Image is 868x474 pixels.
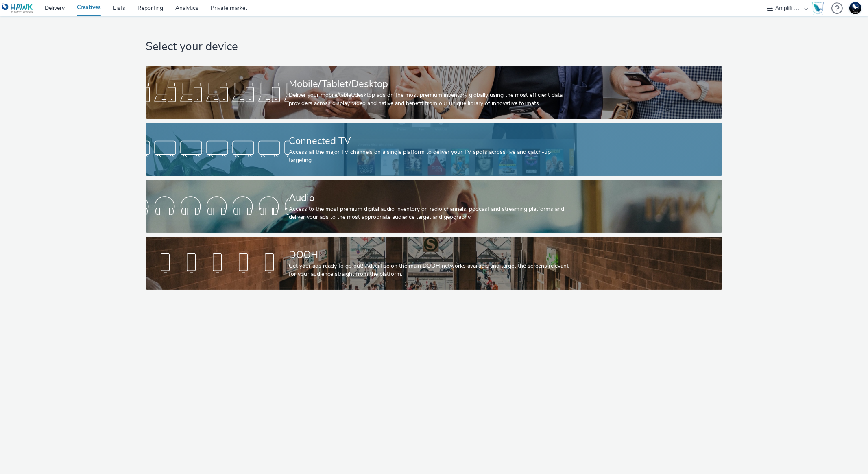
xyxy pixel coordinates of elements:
[849,2,861,14] img: Support Hawk
[2,3,33,13] img: undefined Logo
[146,66,722,119] a: Mobile/Tablet/DesktopDeliver your mobile/tablet/desktop ads on the most premium inventory globall...
[289,77,576,91] div: Mobile/Tablet/Desktop
[289,148,576,165] div: Access all the major TV channels on a single platform to deliver your TV spots across live and ca...
[812,2,827,15] a: Hawk Academy
[146,123,722,176] a: Connected TVAccess all the major TV channels on a single platform to deliver your TV spots across...
[146,39,722,55] h1: Select your device
[289,134,576,148] div: Connected TV
[289,205,576,222] div: Access to the most premium digital audio inventory on radio channels, podcast and streaming platf...
[812,2,824,15] img: Hawk Academy
[146,180,722,233] a: AudioAccess to the most premium digital audio inventory on radio channels, podcast and streaming ...
[289,262,576,279] div: Get your ads ready to go out! Advertise on the main DOOH networks available and target the screen...
[289,191,576,205] div: Audio
[289,91,576,108] div: Deliver your mobile/tablet/desktop ads on the most premium inventory globally using the most effi...
[146,237,722,290] a: DOOHGet your ads ready to go out! Advertise on the main DOOH networks available and target the sc...
[289,248,576,262] div: DOOH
